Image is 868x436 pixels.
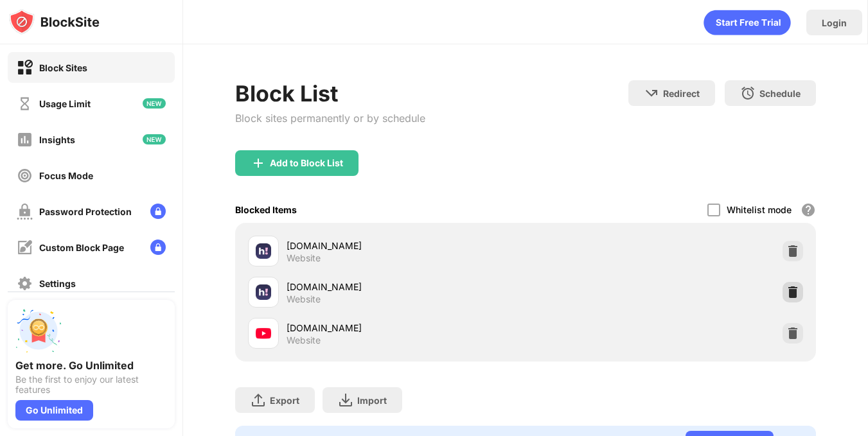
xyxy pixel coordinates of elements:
[256,326,271,341] img: favicons
[17,240,33,256] img: customize-block-page-off.svg
[704,10,791,35] div: animation
[663,88,700,99] div: Redirect
[270,158,343,168] div: Add to Block List
[150,204,166,219] img: lock-menu.svg
[287,335,321,346] div: Website
[9,9,100,35] img: logo-blocksite.svg
[39,278,76,289] div: Settings
[270,395,299,406] div: Export
[235,112,425,125] div: Block sites permanently or by schedule
[17,168,33,184] img: focus-off.svg
[15,359,167,372] div: Get more. Go Unlimited
[39,242,124,253] div: Custom Block Page
[17,60,33,76] img: block-on.svg
[17,96,33,112] img: time-usage-off.svg
[150,240,166,255] img: lock-menu.svg
[235,80,425,107] div: Block List
[15,400,93,421] div: Go Unlimited
[17,275,33,292] img: settings-off.svg
[39,206,132,217] div: Password Protection
[235,204,297,215] div: Blocked Items
[287,321,526,335] div: [DOMAIN_NAME]
[759,88,801,99] div: Schedule
[256,243,271,259] img: favicons
[39,170,93,181] div: Focus Mode
[287,239,526,252] div: [DOMAIN_NAME]
[143,134,166,144] img: new-icon.svg
[39,62,87,73] div: Block Sites
[39,98,91,109] div: Usage Limit
[17,204,33,220] img: password-protection-off.svg
[143,98,166,109] img: new-icon.svg
[17,132,33,148] img: insights-off.svg
[727,204,792,215] div: Whitelist mode
[39,134,75,145] div: Insights
[15,374,167,395] div: Be the first to enjoy our latest features
[287,293,321,305] div: Website
[357,395,387,406] div: Import
[15,308,62,354] img: push-unlimited.svg
[256,284,271,300] img: favicons
[287,252,321,264] div: Website
[287,280,526,293] div: [DOMAIN_NAME]
[822,17,847,28] div: Login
